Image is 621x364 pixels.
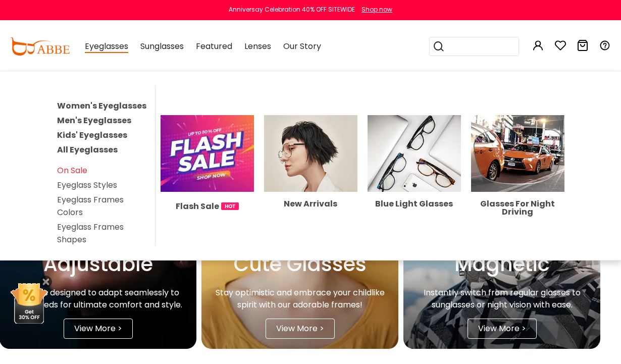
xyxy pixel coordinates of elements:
[10,283,48,324] img: mini welcome offer
[361,5,392,14] div: Shop now
[413,249,590,279] div: Magnetic
[57,179,117,191] a: Eyeglass Styles
[85,40,128,53] span: Eyeglasses
[283,40,321,52] span: Our Story
[264,147,357,208] a: New Arrivals
[471,147,564,216] a: Glasses For Night Driving
[368,115,461,192] img: Blue Light Glasses
[471,115,564,192] img: Glasses For Night Driving
[57,144,118,155] a: All Eyeglasses
[10,249,186,279] div: Adjustable
[57,165,87,176] a: On Sale
[10,287,186,311] div: Glasses designed to adapt seamlessly to your needs for ultimate comfort and style.
[221,202,239,210] img: 1724998894317IetNH.gif
[413,287,590,311] div: Instantly switch from regular glasses to sunglasses or night vision with ease.
[264,115,357,192] img: New Arrivals
[176,200,219,213] span: Flash Sale
[368,147,461,208] a: Blue Light Glasses
[57,115,131,126] a: Men's Eyeglasses
[57,100,146,112] a: Women's Eyeglasses
[140,40,184,52] span: Sunglasses
[356,5,392,14] a: Shop now
[64,319,133,339] div: View More >
[266,319,335,339] div: View More >
[212,287,388,311] div: Stay optimistic and embrace your childlike spirit with our adorable frames!
[468,319,537,339] div: View More >
[161,147,254,213] a: Flash Sale
[264,200,357,208] div: New Arrivals
[368,200,461,208] div: Blue Light Glasses
[244,40,271,52] span: Lenses
[212,249,388,279] div: Cute Glasses
[57,129,127,141] a: Kids' Eyeglasses
[229,5,355,14] div: Anniversay Celebration 40% OFF SITEWIDE
[161,115,254,192] img: Flash Sale
[10,37,70,56] img: abbeglasses.com
[196,40,232,52] span: Featured
[57,194,124,218] a: Eyeglass Frames Colors
[471,200,564,216] div: Glasses For Night Driving
[57,221,124,245] a: Eyeglass Frames Shapes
